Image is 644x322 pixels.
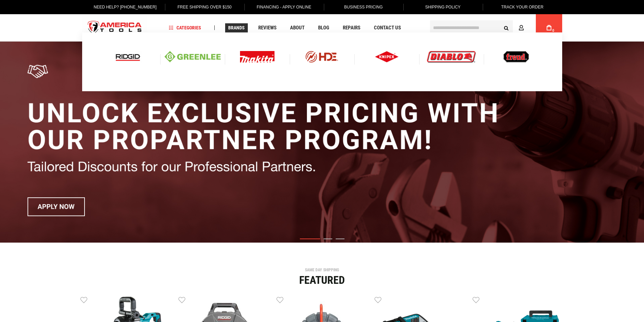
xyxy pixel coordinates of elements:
span: Brands [228,25,245,30]
span: Repairs [343,25,360,30]
img: HDE logo [294,51,350,63]
a: Repairs [340,23,363,32]
a: 0 [543,14,555,41]
span: About [290,25,305,30]
img: Diablo logo [427,51,476,63]
div: SAME DAY SHIPPING [80,268,564,272]
a: About [287,23,308,32]
img: Knipex logo [375,51,399,63]
img: Greenlee logo [165,51,221,63]
span: 0 [552,29,554,32]
a: Reviews [255,23,280,32]
a: store logo [82,15,148,41]
a: Contact Us [371,23,404,32]
span: Categories [169,25,201,30]
div: Featured [80,275,564,286]
a: Blog [315,23,332,32]
button: Search [500,21,513,34]
a: Brands [225,23,248,32]
img: Ridgid logo [114,51,142,63]
img: Makita Logo [240,51,275,63]
span: Shipping Policy [425,5,461,9]
a: Categories [166,23,204,32]
img: America Tools [82,15,148,41]
span: Contact Us [374,25,401,30]
span: Blog [318,25,329,30]
span: Reviews [258,25,277,30]
img: Freud logo [503,51,529,63]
